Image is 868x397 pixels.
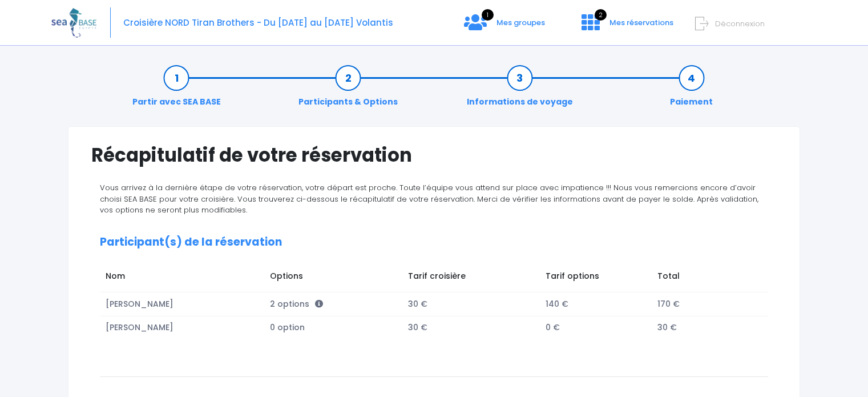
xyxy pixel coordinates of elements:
[540,316,652,339] td: 0 €
[402,292,540,316] td: 30 €
[540,292,652,316] td: 140 €
[402,264,540,292] td: Tarif croisière
[270,322,305,333] span: 0 option
[715,18,765,29] span: Déconnexion
[461,72,579,108] a: Informations de voyage
[270,298,323,310] span: 2 options
[100,292,265,316] td: [PERSON_NAME]
[127,72,227,108] a: Partir avec SEA BASE
[100,316,265,339] td: [PERSON_NAME]
[91,144,777,166] h1: Récapitulatif de votre réservation
[100,236,768,249] h2: Participant(s) de la réservation
[652,316,757,339] td: 30 €
[540,264,652,292] td: Tarif options
[100,264,265,292] td: Nom
[652,264,757,292] td: Total
[609,17,673,28] span: Mes réservations
[293,72,403,108] a: Participants & Options
[496,17,545,28] span: Mes groupes
[664,72,718,108] a: Paiement
[402,316,540,339] td: 30 €
[652,292,757,316] td: 170 €
[123,17,393,29] span: Croisière NORD Tiran Brothers - Du [DATE] au [DATE] Volantis
[455,21,554,32] a: 1 Mes groupes
[100,182,758,215] span: Vous arrivez à la dernière étape de votre réservation, votre départ est proche. Toute l’équipe vo...
[595,9,607,21] span: 2
[572,21,680,32] a: 2 Mes réservations
[482,9,494,21] span: 1
[265,264,402,292] td: Options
